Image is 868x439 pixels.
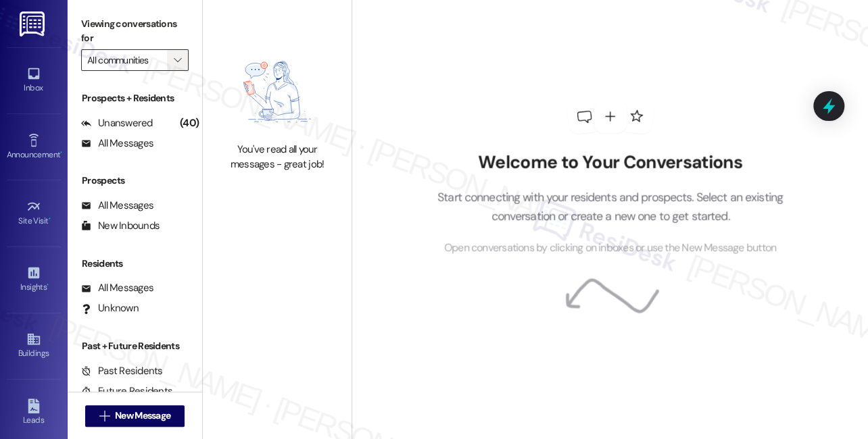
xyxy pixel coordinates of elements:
div: Prospects + Residents [68,91,202,105]
label: Viewing conversations for [81,14,189,49]
i:  [174,55,181,66]
a: Buildings [7,328,61,364]
span: • [47,280,49,290]
div: New Inbounds [81,219,160,233]
button: New Message [85,405,185,427]
a: Insights • [7,261,61,298]
i:  [99,411,110,421]
p: Start connecting with your residents and prospects. Select an existing conversation or create a n... [417,187,804,226]
img: ResiDesk Logo [20,11,47,36]
div: Prospects [68,174,202,188]
h2: Welcome to Your Conversations [417,152,804,174]
span: • [49,214,51,224]
div: Unknown [81,301,139,315]
div: All Messages [81,199,153,213]
div: Residents [68,257,202,271]
div: You've read all your messages - great job! [218,143,337,172]
span: New Message [115,409,170,423]
a: Leads [7,394,61,431]
div: (40) [176,113,202,134]
span: Open conversations by clicking on inboxes or use the New Message button [444,240,776,257]
a: Site Visit • [7,195,61,232]
div: All Messages [81,281,153,295]
input: All communities [87,49,167,71]
div: Unanswered [81,116,153,130]
a: Inbox [7,62,61,99]
div: All Messages [81,136,153,151]
div: Past Residents [81,364,163,378]
div: Future Residents [81,384,172,398]
img: empty-state [218,48,335,136]
div: Past + Future Residents [68,339,202,353]
span: • [60,148,62,157]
